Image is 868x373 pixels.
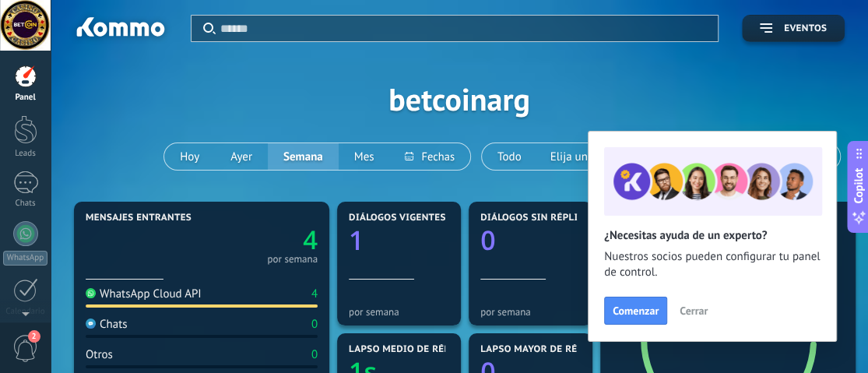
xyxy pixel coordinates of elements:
img: WhatsApp Cloud API [86,288,96,298]
span: Lapso mayor de réplica [480,344,604,355]
div: WhatsApp Cloud API [86,287,202,301]
text: 4 [303,222,318,257]
text: 0 [480,222,495,258]
h2: ¿Necesitas ayuda de un experto? [604,228,821,243]
div: Leads [3,149,48,159]
div: WhatsApp [3,251,47,266]
span: Eventos [784,23,827,34]
button: Fechas [389,143,469,170]
button: Eventos [742,15,845,42]
div: 4 [311,287,318,301]
span: Cerrar [680,305,708,316]
button: Comenzar [604,297,667,325]
div: Panel [3,93,48,103]
div: Chats [3,199,48,209]
div: 0 [311,317,318,332]
a: 4 [202,222,318,257]
button: Semana [268,143,339,170]
span: Diálogos vigentes [349,213,446,223]
span: Diálogos sin réplica [480,213,590,223]
button: Cerrar [673,299,715,322]
span: 2 [28,330,40,343]
div: por semana [480,306,581,318]
span: Nuestros socios pueden configurar tu panel de control. [604,249,821,280]
div: 0 [311,347,318,362]
img: Chats [86,318,96,329]
div: Chats [86,317,128,332]
span: Elija un usuario [547,146,631,167]
button: Hoy [164,143,215,170]
div: por semana [349,306,449,318]
button: Ayer [215,143,268,170]
div: Otros [86,347,113,362]
span: Comenzar [613,305,659,316]
button: Mes [339,143,390,170]
span: Mensajes entrantes [86,213,192,223]
div: por semana [267,255,318,263]
span: Copilot [851,167,866,203]
button: Todo [482,143,537,170]
span: Lapso medio de réplica [349,344,472,355]
text: 1 [349,222,364,258]
button: Elija un usuario [537,143,655,170]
